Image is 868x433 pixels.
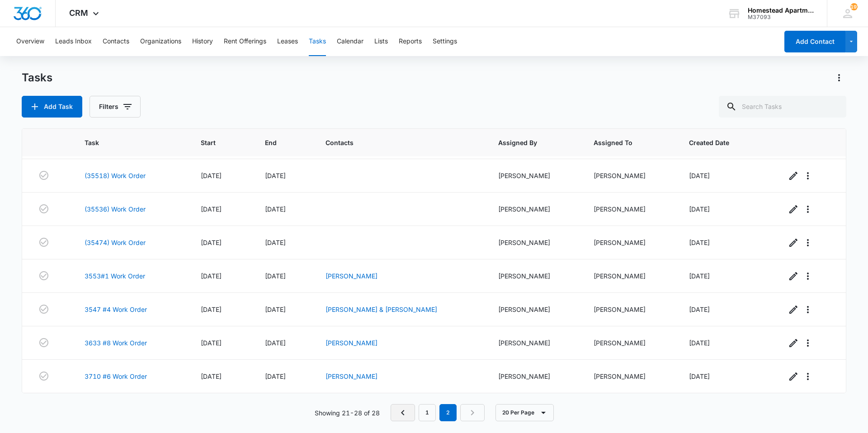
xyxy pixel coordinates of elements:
span: [DATE] [265,339,286,347]
button: Calendar [337,27,363,56]
div: [PERSON_NAME] [498,238,572,247]
div: account name [748,7,814,14]
a: [PERSON_NAME] & [PERSON_NAME] [325,306,437,313]
span: 192 [850,3,858,10]
button: Add Task [22,96,82,118]
span: [DATE] [689,272,710,280]
span: CRM [69,8,88,18]
span: [DATE] [689,239,710,246]
span: [DATE] [265,239,286,246]
button: Overview [16,27,44,56]
span: Created Date [689,138,751,147]
a: Page 1 [419,404,436,421]
input: Search Tasks [719,96,846,118]
span: [DATE] [689,339,710,347]
span: [DATE] [201,239,222,246]
div: notifications count [850,3,858,10]
span: [DATE] [265,306,286,313]
button: Leads Inbox [55,27,92,56]
nav: Pagination [391,404,485,421]
span: [DATE] [201,372,222,380]
button: Leases [277,27,298,56]
a: [PERSON_NAME] [325,372,377,380]
span: [DATE] [689,172,710,179]
a: [PERSON_NAME] [325,272,377,280]
span: [DATE] [265,172,286,179]
button: Lists [374,27,388,56]
div: [PERSON_NAME] [498,271,572,281]
button: Actions [832,71,846,85]
a: Previous Page [391,404,415,421]
a: (35518) Work Order [85,171,146,180]
button: Add Contact [784,31,845,52]
div: [PERSON_NAME] [594,238,667,247]
div: [PERSON_NAME] [498,204,572,214]
button: Filters [90,96,141,118]
a: 3553#1 Work Order [85,271,145,281]
a: [PERSON_NAME] [325,339,377,347]
span: Task [85,138,166,147]
a: 3710 #6 Work Order [85,372,147,381]
span: [DATE] [201,339,222,347]
button: Contacts [103,27,129,56]
a: (35536) Work Order [85,204,146,214]
button: Settings [433,27,457,56]
div: [PERSON_NAME] [594,204,667,214]
span: [DATE] [201,306,222,313]
span: [DATE] [265,272,286,280]
span: [DATE] [689,306,710,313]
button: Rent Offerings [224,27,266,56]
span: [DATE] [201,272,222,280]
span: Contacts [325,138,463,147]
div: [PERSON_NAME] [594,338,667,348]
span: [DATE] [265,205,286,213]
div: [PERSON_NAME] [498,305,572,314]
span: [DATE] [689,372,710,380]
div: [PERSON_NAME] [594,271,667,281]
div: account id [748,14,814,20]
button: Tasks [309,27,326,56]
button: Reports [399,27,422,56]
span: [DATE] [201,172,222,179]
p: Showing 21-28 of 28 [315,408,380,418]
button: 20 Per Page [495,404,554,421]
div: [PERSON_NAME] [498,372,572,381]
em: 2 [439,404,457,421]
span: [DATE] [265,372,286,380]
div: [PERSON_NAME] [594,305,667,314]
a: 3633 #8 Work Order [85,338,147,348]
button: Organizations [140,27,181,56]
span: Start [201,138,231,147]
a: (35474) Work Order [85,238,146,247]
a: 3547 #4 Work Order [85,305,147,314]
div: [PERSON_NAME] [498,338,572,348]
div: [PERSON_NAME] [594,372,667,381]
span: Assigned To [594,138,654,147]
div: [PERSON_NAME] [498,171,572,180]
span: [DATE] [201,205,222,213]
div: [PERSON_NAME] [594,171,667,180]
span: Assigned By [498,138,559,147]
h1: Tasks [22,71,52,85]
button: History [192,27,213,56]
span: [DATE] [689,205,710,213]
span: End [265,138,290,147]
